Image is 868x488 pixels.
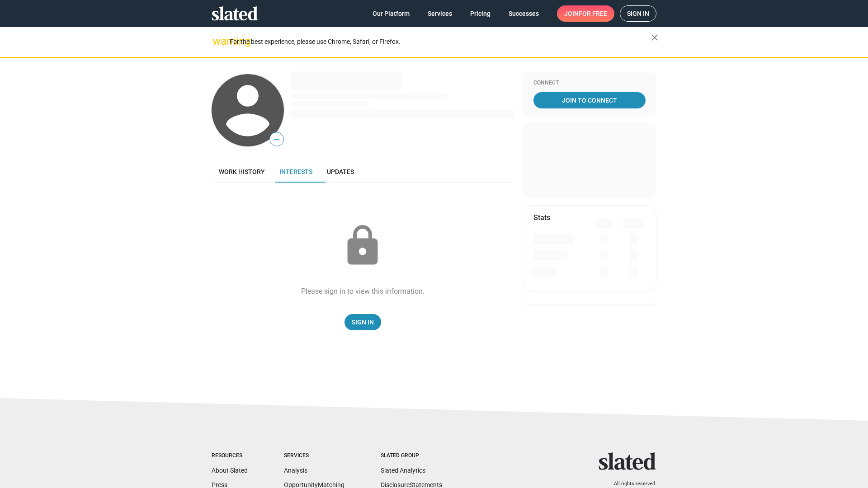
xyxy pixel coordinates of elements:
[627,6,649,21] span: Sign in
[344,314,381,330] a: Sign In
[428,5,452,22] span: Services
[320,161,361,183] a: Updates
[272,161,320,183] a: Interests
[279,168,312,175] span: Interests
[620,5,656,22] a: Sign in
[535,92,644,108] span: Join To Connect
[301,286,425,296] div: Please sign in to view this information.
[557,5,614,22] a: Joinfor free
[470,5,491,22] span: Pricing
[212,467,248,474] a: About Slated
[365,5,417,22] a: Our Platform
[463,5,498,22] a: Pricing
[340,223,385,268] mat-icon: lock
[381,467,425,474] a: Slated Analytics
[212,452,248,460] div: Resources
[284,467,307,474] a: Analysis
[270,134,283,145] span: —
[501,5,546,22] a: Successes
[579,5,607,22] span: for free
[373,5,410,22] span: Our Platform
[533,80,646,87] div: Connect
[212,36,223,47] mat-icon: warning
[327,168,354,175] span: Updates
[533,213,550,222] mat-card-title: Stats
[564,5,607,22] span: Join
[649,32,660,43] mat-icon: close
[219,168,265,175] span: Work history
[381,452,442,460] div: Slated Group
[352,314,374,330] span: Sign In
[509,5,539,22] span: Successes
[212,161,272,183] a: Work history
[420,5,459,22] a: Services
[533,92,646,108] a: Join To Connect
[284,452,344,460] div: Services
[230,36,651,48] div: For the best experience, please use Chrome, Safari, or Firefox.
